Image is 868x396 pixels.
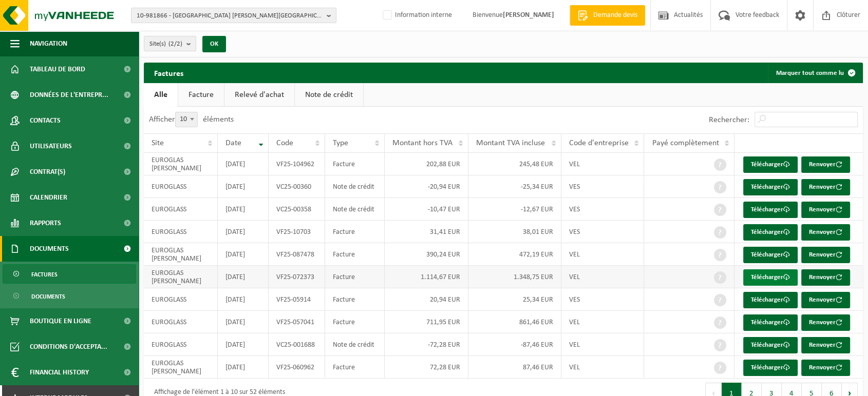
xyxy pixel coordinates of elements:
[144,153,218,175] td: EUROGLAS [PERSON_NAME]
[385,243,469,266] td: 390,24 EUR
[144,83,178,107] a: Alle
[269,153,325,175] td: VF25-104962
[385,311,469,333] td: 711,95 EUR
[801,292,850,308] button: Renvoyer
[218,221,269,243] td: [DATE]
[218,243,269,266] td: [DATE]
[743,156,798,173] a: Télécharger
[561,198,644,221] td: VES
[333,139,348,147] span: Type
[561,175,644,198] td: VES
[31,265,58,284] span: Factures
[801,202,850,218] button: Renvoyer
[561,153,644,175] td: VEL
[768,63,862,83] button: Marquer tout comme lu
[743,179,798,195] a: Télécharger
[801,269,850,286] button: Renvoyer
[392,139,452,147] span: Montant hors TVA
[385,221,469,243] td: 31,41 EUR
[468,333,561,356] td: -87,46 EUR
[468,221,561,243] td: 38,01 EUR
[3,286,136,306] a: Documents
[325,333,385,356] td: Note de crédit
[468,266,561,288] td: 1.348,75 EUR
[385,198,469,221] td: -10,47 EUR
[325,153,385,175] td: Facture
[269,198,325,221] td: VC25-00358
[801,179,850,195] button: Renvoyer
[30,210,61,236] span: Rapports
[801,337,850,353] button: Renvoyer
[144,333,218,356] td: EUROGLASS
[468,311,561,333] td: 861,46 EUR
[468,175,561,198] td: -25,34 EUR
[144,356,218,379] td: EUROGLAS [PERSON_NAME]
[144,221,218,243] td: EUROGLASS
[269,311,325,333] td: VF25-057041
[325,175,385,198] td: Note de crédit
[218,311,269,333] td: [DATE]
[269,356,325,379] td: VF25-060962
[178,83,224,107] a: Facture
[468,356,561,379] td: 87,46 EUR
[175,112,198,127] span: 10
[144,266,218,288] td: EUROGLAS [PERSON_NAME]
[269,288,325,311] td: VF25-05914
[570,5,645,26] a: Demande devis
[30,308,91,334] span: Boutique en ligne
[561,266,644,288] td: VEL
[801,247,850,263] button: Renvoyer
[385,153,469,175] td: 202,88 EUR
[801,224,850,241] button: Renvoyer
[144,63,194,83] h2: Factures
[30,334,107,360] span: Conditions d'accepta...
[218,198,269,221] td: [DATE]
[385,356,469,379] td: 72,28 EUR
[468,153,561,175] td: 245,48 EUR
[468,243,561,266] td: 472,19 EUR
[144,243,218,266] td: EUROGLAS [PERSON_NAME]
[218,175,269,198] td: [DATE]
[743,269,798,286] a: Télécharger
[31,287,65,306] span: Documents
[269,243,325,266] td: VF25-087478
[385,175,469,198] td: -20,94 EUR
[30,185,67,210] span: Calendrier
[743,337,798,353] a: Télécharger
[144,288,218,311] td: EUROGLASS
[144,311,218,333] td: EUROGLASS
[218,266,269,288] td: [DATE]
[218,356,269,379] td: [DATE]
[149,115,234,124] label: Afficher éléments
[276,139,293,147] span: Code
[561,333,644,356] td: VEL
[385,333,469,356] td: -72,28 EUR
[743,360,798,376] a: Télécharger
[30,31,67,56] span: Navigation
[385,266,469,288] td: 1.114,67 EUR
[144,175,218,198] td: EUROGLASS
[152,139,164,147] span: Site
[224,83,294,107] a: Relevé d'achat
[30,236,69,262] span: Documents
[709,116,749,124] label: Rechercher:
[144,198,218,221] td: EUROGLASS
[168,41,182,47] count: (2/2)
[743,314,798,331] a: Télécharger
[3,264,136,284] a: Factures
[269,221,325,243] td: VF25-10703
[269,266,325,288] td: VF25-072373
[325,356,385,379] td: Facture
[591,10,640,21] span: Demande devis
[295,83,363,107] a: Note de crédit
[743,292,798,308] a: Télécharger
[325,311,385,333] td: Facture
[30,159,65,185] span: Contrat(s)
[144,36,196,51] button: Site(s)(2/2)
[30,56,85,82] span: Tableau de bord
[269,333,325,356] td: VC25-001688
[569,139,629,147] span: Code d'entreprise
[176,112,197,127] span: 10
[561,221,644,243] td: VES
[561,311,644,333] td: VEL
